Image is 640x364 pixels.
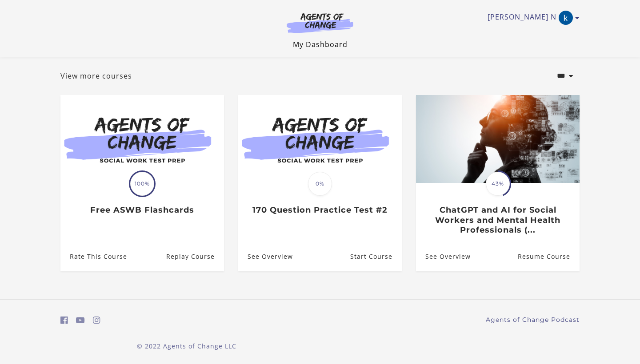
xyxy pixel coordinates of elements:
a: https://www.youtube.com/c/AgentsofChangeTestPrepbyMeaganMitchell (Open in a new window) [76,314,85,327]
a: ChatGPT and AI for Social Workers and Mental Health Professionals (...: Resume Course [518,242,580,271]
a: View more courses [60,71,132,81]
a: ChatGPT and AI for Social Workers and Mental Health Professionals (...: See Overview [416,242,471,271]
i: https://www.youtube.com/c/AgentsofChangeTestPrepbyMeaganMitchell (Open in a new window) [76,316,85,324]
a: https://www.instagram.com/agentsofchangeprep/ (Open in a new window) [93,314,100,327]
a: Agents of Change Podcast [486,315,580,324]
a: Free ASWB Flashcards: Resume Course [166,242,224,271]
h3: 170 Question Practice Test #2 [248,205,392,215]
a: 170 Question Practice Test #2: Resume Course [350,242,402,271]
span: 43% [486,172,510,196]
p: © 2022 Agents of Change LLC [60,341,313,351]
i: https://www.facebook.com/groups/aswbtestprep (Open in a new window) [60,316,68,324]
img: Agents of Change Logo [277,12,363,33]
i: https://www.instagram.com/agentsofchangeprep/ (Open in a new window) [93,316,100,324]
a: Free ASWB Flashcards: Rate This Course [60,242,127,271]
span: 100% [130,172,154,196]
span: 0% [308,172,332,196]
a: My Dashboard [293,40,348,49]
a: Toggle menu [488,11,575,25]
h3: Free ASWB Flashcards [70,205,214,215]
a: 170 Question Practice Test #2: See Overview [238,242,293,271]
h3: ChatGPT and AI for Social Workers and Mental Health Professionals (... [425,205,570,235]
a: https://www.facebook.com/groups/aswbtestprep (Open in a new window) [60,314,68,327]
